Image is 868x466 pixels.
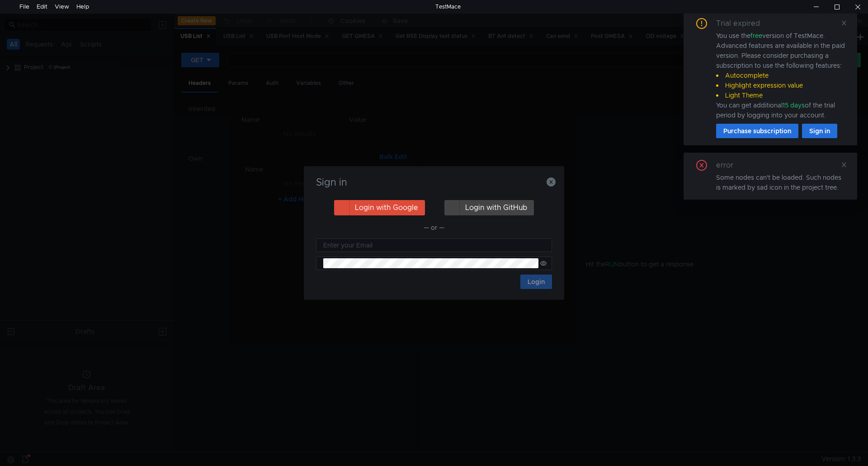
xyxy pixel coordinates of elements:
[334,200,425,215] button: Login with Google
[316,222,552,233] div: — or —
[716,172,846,192] div: Some nodes can't be loaded. Such nodes is marked by sad icon in the project tree.
[802,124,837,138] button: Sign in
[323,240,547,250] input: Enter your Email
[716,100,846,120] div: You can get additional of the trial period by logging into your account.
[315,177,553,188] h3: Sign in
[716,160,744,171] div: error
[716,18,771,29] div: Trial expired
[444,200,534,215] button: Login with GitHub
[750,32,762,40] span: free
[783,101,805,109] span: 15 days
[716,31,846,120] div: You use the version of TestMace. Advanced features are available in the paid version. Please cons...
[716,80,846,90] li: Highlight expression value
[716,124,798,138] button: Purchase subscription
[716,90,846,100] li: Light Theme
[716,70,846,80] li: Autocomplete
